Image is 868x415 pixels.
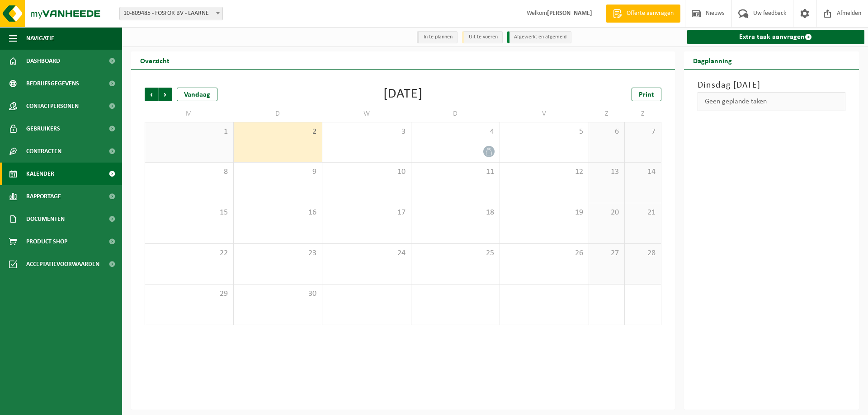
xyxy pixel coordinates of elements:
[629,208,656,218] span: 21
[150,248,229,258] span: 22
[416,127,495,137] span: 4
[177,88,217,101] div: Vandaag
[238,127,318,137] span: 2
[159,88,172,101] span: Volgende
[327,248,406,258] span: 24
[594,248,620,258] span: 27
[505,248,584,258] span: 26
[150,289,229,299] span: 29
[234,106,323,122] td: D
[698,92,846,111] div: Geen geplande taken
[238,289,318,299] span: 30
[150,167,229,177] span: 8
[327,167,406,177] span: 10
[624,9,676,18] span: Offerte aanvragen
[687,30,865,44] a: Extra taak aanvragen
[26,208,65,230] span: Documenten
[120,7,222,20] span: 10-809485 - FOSFOR BV - LAARNE
[589,106,625,122] td: Z
[131,51,179,69] h2: Overzicht
[629,127,656,137] span: 7
[322,106,411,122] td: W
[26,95,79,117] span: Contactpersonen
[238,167,318,177] span: 9
[698,79,846,92] h3: Dinsdag [DATE]
[26,27,54,50] span: Navigatie
[417,31,458,43] li: In te plannen
[238,248,318,258] span: 23
[145,88,158,101] span: Vorige
[632,88,661,101] a: Print
[639,91,654,98] span: Print
[684,51,741,69] h2: Dagplanning
[150,208,229,218] span: 15
[26,140,61,163] span: Contracten
[416,248,495,258] span: 25
[119,7,223,20] span: 10-809485 - FOSFOR BV - LAARNE
[411,106,500,122] td: D
[26,72,79,95] span: Bedrijfsgegevens
[26,253,99,275] span: Acceptatievoorwaarden
[594,208,620,218] span: 20
[327,208,406,218] span: 17
[500,106,589,122] td: V
[629,167,656,177] span: 14
[383,88,423,101] div: [DATE]
[462,31,503,43] li: Uit te voeren
[594,127,620,137] span: 6
[26,185,61,208] span: Rapportage
[145,106,234,122] td: M
[26,163,54,185] span: Kalender
[238,208,318,218] span: 16
[505,208,584,218] span: 19
[26,50,60,72] span: Dashboard
[26,117,60,140] span: Gebruikers
[327,127,406,137] span: 3
[507,31,571,43] li: Afgewerkt en afgemeld
[26,230,67,253] span: Product Shop
[505,167,584,177] span: 12
[416,208,495,218] span: 18
[547,10,592,17] strong: [PERSON_NAME]
[150,127,229,137] span: 1
[416,167,495,177] span: 11
[625,106,661,122] td: Z
[594,167,620,177] span: 13
[505,127,584,137] span: 5
[629,248,656,258] span: 28
[606,5,680,23] a: Offerte aanvragen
